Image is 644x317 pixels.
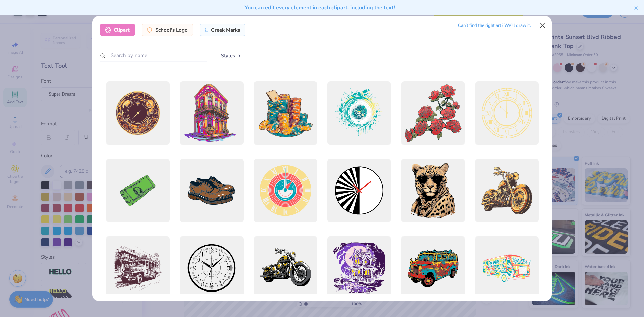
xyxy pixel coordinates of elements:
button: Styles [214,49,249,62]
button: Close [536,19,549,32]
div: Greek Marks [200,24,246,36]
input: Search by name [100,49,207,62]
button: close [634,4,639,12]
div: You can edit every element in each clipart, including the text! [5,4,634,12]
div: School's Logo [142,24,193,36]
div: Can’t find the right art? We’ll draw it. [458,20,531,32]
div: Clipart [100,24,135,36]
